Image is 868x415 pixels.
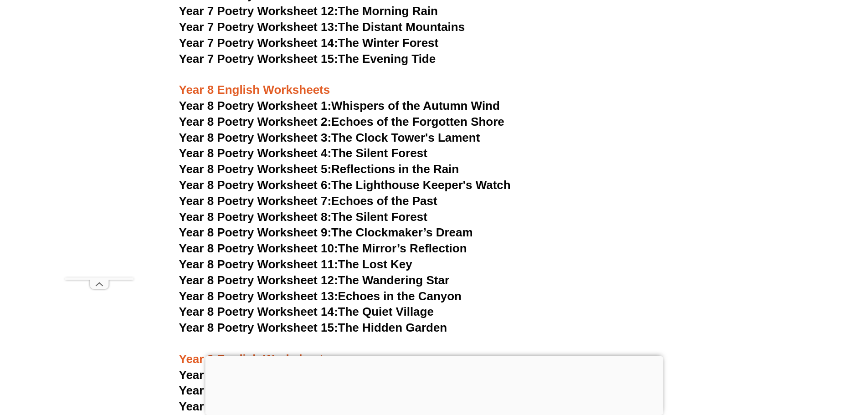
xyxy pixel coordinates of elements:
a: Year 8 Poetry Worksheet 5:Reflections in the Rain [179,162,459,176]
iframe: Advertisement [65,21,134,277]
iframe: Chat Widget [716,312,868,415]
a: Year 7 Poetry Worksheet 15:The Evening Tide [179,52,436,66]
a: Year 8 Poetry Worksheet 9:The Clockmaker’s Dream [179,225,473,239]
a: Year 8 Poetry Worksheet 12:The Wandering Star [179,273,450,287]
span: Year 9 Poetry Worksheet 2: [179,384,332,397]
a: Year 8 Poetry Worksheet 15:The Hidden Garden [179,321,447,334]
a: Year 8 Poetry Worksheet 6:The Lighthouse Keeper's Watch [179,178,511,192]
a: Year 8 Poetry Worksheet 4:The Silent Forest [179,146,427,160]
span: Year 8 Poetry Worksheet 13: [179,289,338,303]
a: Year 7 Poetry Worksheet 14:The Winter Forest [179,36,439,50]
a: Year 8 Poetry Worksheet 1:Whispers of the Autumn Wind [179,99,500,113]
a: Year 7 Poetry Worksheet 12:The Morning Rain [179,4,438,18]
h3: Year 9 English Worksheets [179,336,689,367]
span: Year 8 Poetry Worksheet 15: [179,321,338,334]
span: Year 9 Poetry Worksheet 1: [179,368,332,382]
a: Year 8 Poetry Worksheet 10:The Mirror’s Reflection [179,241,467,255]
a: Year 8 Poetry Worksheet 7:Echoes of the Past [179,194,437,208]
span: Year 8 Poetry Worksheet 14: [179,305,338,318]
span: Year 7 Poetry Worksheet 14: [179,36,338,50]
span: Year 7 Poetry Worksheet 13: [179,20,338,34]
span: Year 8 Poetry Worksheet 4: [179,146,332,160]
span: Year 8 Poetry Worksheet 12: [179,273,338,287]
a: Year 8 Poetry Worksheet 14:The Quiet Village [179,305,434,318]
span: Year 8 Poetry Worksheet 9: [179,225,332,239]
a: Year 8 Poetry Worksheet 2:Echoes of the Forgotten Shore [179,115,504,128]
iframe: Advertisement [205,356,663,413]
span: Year 8 Poetry Worksheet 3: [179,131,332,144]
a: Year 8 Poetry Worksheet 11:The Lost Key [179,257,412,271]
span: Year 8 Poetry Worksheet 7: [179,194,332,208]
a: Year 9 Poetry Worksheet 2:City Shadows [179,384,409,397]
span: Year 8 Poetry Worksheet 1: [179,99,332,113]
h3: Year 8 English Worksheets [179,67,689,98]
span: Year 8 Poetry Worksheet 10: [179,241,338,255]
span: Year 8 Poetry Worksheet 5: [179,162,332,176]
span: Year 7 Poetry Worksheet 12: [179,4,338,18]
a: Year 8 Poetry Worksheet 3:The Clock Tower's Lament [179,131,480,144]
a: Year 7 Poetry Worksheet 13:The Distant Mountains [179,20,465,34]
span: Year 8 Poetry Worksheet 8: [179,210,332,224]
a: Year 8 Poetry Worksheet 8:The Silent Forest [179,210,427,224]
span: Year 8 Poetry Worksheet 6: [179,178,332,192]
span: Year 8 Poetry Worksheet 2: [179,115,332,128]
a: Year 9 Poetry Worksheet 1:The Forgotten Garden [179,368,456,382]
a: Year 8 Poetry Worksheet 13:Echoes in the Canyon [179,289,462,303]
span: Year 7 Poetry Worksheet 15: [179,52,338,66]
span: Year 8 Poetry Worksheet 11: [179,257,338,271]
span: Year 9 Poetry Worksheet 3: [179,400,332,413]
a: Year 9 Poetry Worksheet 3:The Broken Clock [179,400,432,413]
